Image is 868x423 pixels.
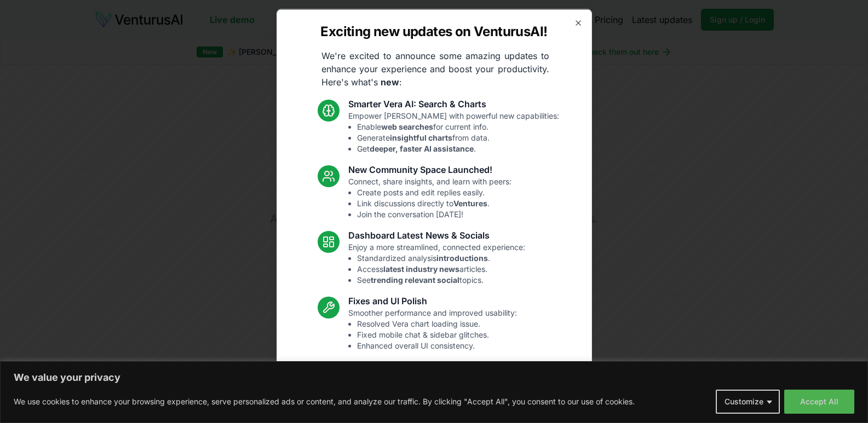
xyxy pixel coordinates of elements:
[357,198,511,208] li: Link discussions directly to .
[348,241,525,285] p: Enjoy a more streamlined, connected experience:
[348,176,511,219] p: Connect, share insights, and learn with peers:
[348,294,517,307] h3: Fixes and UI Polish
[312,360,557,399] p: These updates are designed to make VenturusAI more powerful, intuitive, and user-friendly. Let us...
[348,163,511,176] h3: New Community Space Launched!
[381,121,433,131] strong: web searches
[371,275,459,284] strong: trending relevant social
[357,208,511,219] li: Join the conversation [DATE]!
[357,263,525,274] li: Access articles.
[357,132,559,143] li: Generate from data.
[357,121,559,132] li: Enable for current info.
[320,22,547,40] h2: Exciting new updates on VenturusAI!
[348,307,517,351] p: Smoother performance and improved usability:
[348,97,559,110] h3: Smarter Vera AI: Search & Charts
[357,274,525,285] li: See topics.
[313,49,558,88] p: We're excited to announce some amazing updates to enhance your experience and boost your producti...
[357,252,525,263] li: Standardized analysis .
[381,76,399,87] strong: new
[357,340,517,351] li: Enhanced overall UI consistency.
[357,143,559,154] li: Get .
[390,132,452,142] strong: insightful charts
[348,110,559,154] p: Empower [PERSON_NAME] with powerful new capabilities:
[357,318,517,329] li: Resolved Vera chart loading issue.
[370,143,474,153] strong: deeper, faster AI assistance
[453,198,487,207] strong: Ventures
[383,264,459,273] strong: latest industry news
[357,187,511,198] li: Create posts and edit replies easily.
[357,329,517,340] li: Fixed mobile chat & sidebar glitches.
[348,228,525,241] h3: Dashboard Latest News & Socials
[436,253,488,262] strong: introductions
